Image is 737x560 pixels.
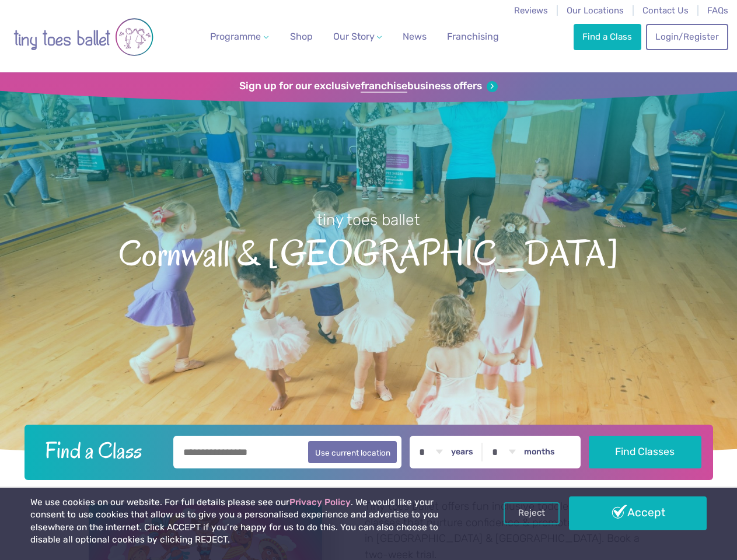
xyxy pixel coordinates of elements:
a: Find a Class [574,24,641,50]
span: Programme [210,31,261,42]
button: Find Classes [589,436,701,468]
a: Accept [569,496,707,530]
a: Login/Register [646,24,728,50]
label: years [451,447,473,457]
a: Our Locations [567,5,624,16]
button: Use current location [308,441,397,463]
h2: Find a Class [36,436,165,465]
a: Programme [205,25,273,48]
span: Our Story [333,31,375,42]
a: Franchising [442,25,504,48]
strong: franchise [361,80,407,93]
a: Shop [285,25,317,48]
small: tiny toes ballet [317,211,420,229]
a: Sign up for our exclusivefranchisebusiness offers [239,80,498,93]
a: Contact Us [642,5,689,16]
img: tiny toes ballet [13,8,153,66]
a: FAQs [707,5,728,16]
label: months [524,447,555,457]
span: Shop [290,31,313,42]
a: Reject [504,502,560,524]
a: Our Story [328,25,386,48]
a: News [398,25,431,48]
a: Reviews [514,5,548,16]
span: Franchising [447,31,499,42]
a: Privacy Policy [289,497,351,508]
span: Cornwall & [GEOGRAPHIC_DATA] [19,230,718,274]
span: News [403,31,427,42]
p: We use cookies on our website. For full details please see our . We would like your consent to us... [30,496,470,547]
